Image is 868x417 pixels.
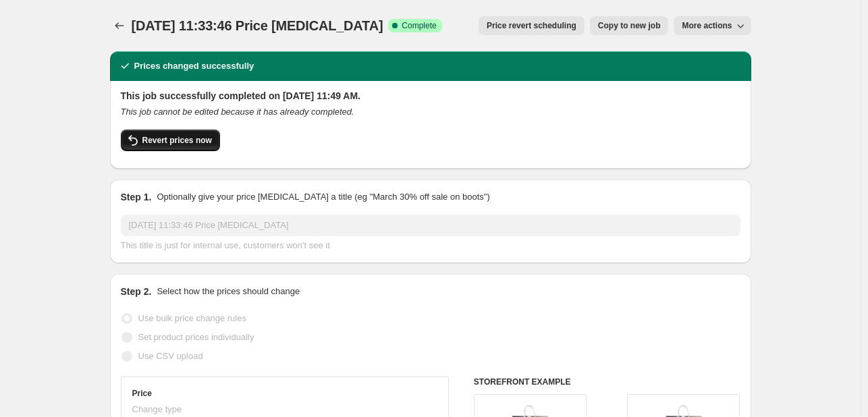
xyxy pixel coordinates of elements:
h6: STOREFRONT EXAMPLE [474,377,740,387]
span: Revert prices now [142,135,212,146]
span: [DATE] 11:33:46 Price [MEDICAL_DATA] [132,18,383,33]
span: Set product prices individually [138,332,254,342]
h3: Price [132,388,152,399]
span: More actions [682,20,732,31]
span: Price revert scheduling [487,20,576,31]
button: More actions [674,16,751,35]
button: Price change jobs [110,16,129,35]
h2: This job successfully completed on [DATE] 11:49 AM. [121,89,740,103]
p: Optionally give your price [MEDICAL_DATA] a title (eg "March 30% off sale on boots") [157,190,489,204]
span: Copy to new job [598,20,661,31]
button: Revert prices now [121,130,220,151]
button: Price revert scheduling [479,16,585,35]
span: Complete [402,20,436,31]
i: This job cannot be edited because it has already completed. [121,107,354,117]
span: Use bulk price change rules [138,313,246,323]
p: Select how the prices should change [157,285,300,298]
input: 30% off holiday sale [121,215,740,236]
span: Change type [132,404,182,414]
h2: Step 1. [121,190,152,204]
span: Use CSV upload [138,351,203,361]
button: Copy to new job [590,16,669,35]
span: This title is just for internal use, customers won't see it [121,240,330,250]
h2: Prices changed successfully [134,59,254,73]
h2: Step 2. [121,285,152,298]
